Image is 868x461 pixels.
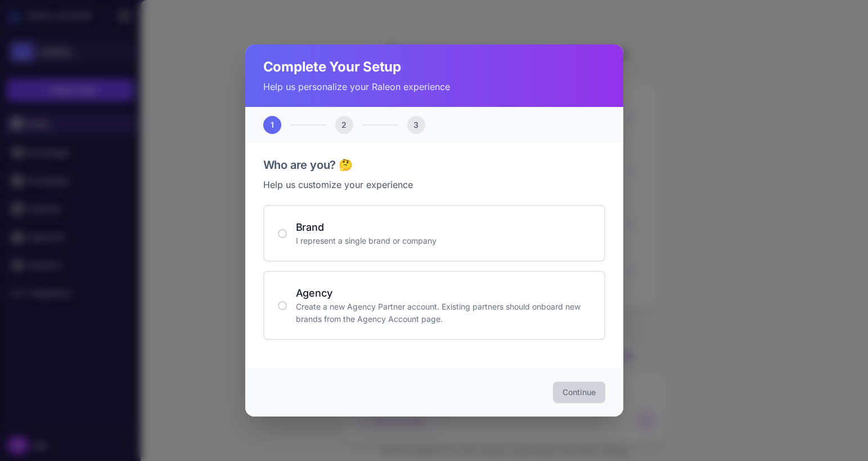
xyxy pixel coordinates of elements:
div: 1 [263,116,281,134]
span: Continue [563,387,596,398]
button: Continue [553,382,605,403]
h2: Complete Your Setup [263,58,605,76]
h3: Who are you? 🤔 [263,156,605,173]
p: I represent a single brand or company [296,235,591,247]
p: Help us customize your experience [263,178,605,191]
p: Create a new Agency Partner account. Existing partners should onboard new brands from the Agency ... [296,301,591,325]
h4: Brand [296,220,591,235]
div: 2 [335,116,353,134]
div: 3 [407,116,425,134]
p: Help us personalize your Raleon experience [263,80,605,93]
h4: Agency [296,285,591,301]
